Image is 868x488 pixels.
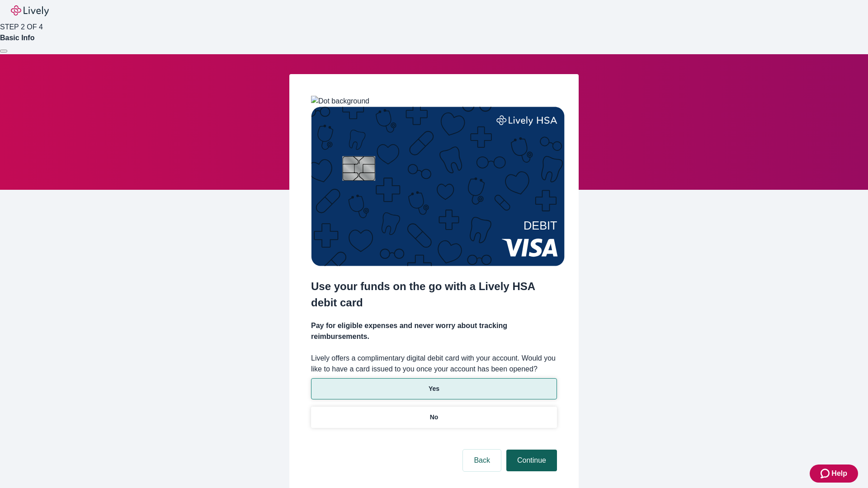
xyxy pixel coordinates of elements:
[311,378,557,399] button: Yes
[506,450,557,471] button: Continue
[831,468,847,479] span: Help
[810,465,858,483] button: Zendesk support iconHelp
[821,468,831,479] svg: Zendesk support icon
[311,407,557,428] button: No
[430,413,439,422] p: No
[311,353,557,375] label: Lively offers a complimentary digital debit card with your account. Would you like to have a card...
[429,384,439,394] p: Yes
[311,107,565,266] img: Debit card
[11,5,49,16] img: Lively
[311,278,557,311] h2: Use your funds on the go with a Lively HSA debit card
[463,450,501,471] button: Back
[311,96,369,107] img: Dot background
[311,320,557,342] h4: Pay for eligible expenses and never worry about tracking reimbursements.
